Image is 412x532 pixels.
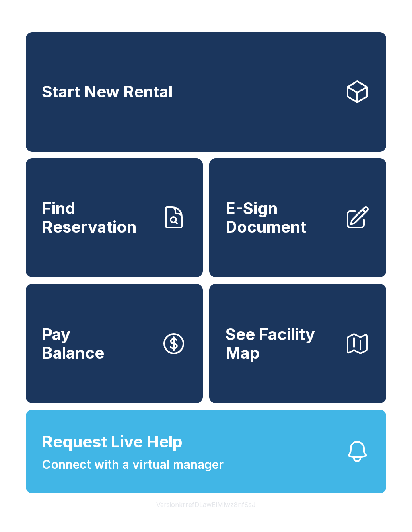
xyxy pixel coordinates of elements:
[225,325,338,362] span: See Facility Map
[42,82,173,101] span: Start New Rental
[42,325,104,362] span: Pay Balance
[26,158,203,278] a: Find Reservation
[209,158,386,278] a: E-Sign Document
[26,410,386,493] button: Request Live HelpConnect with a virtual manager
[42,456,224,474] span: Connect with a virtual manager
[42,430,183,454] span: Request Live Help
[150,493,262,516] button: VersionkrrefDLawElMlwz8nfSsJ
[209,284,386,403] button: See Facility Map
[26,32,386,152] a: Start New Rental
[26,284,203,403] button: PayBalance
[42,199,154,236] span: Find Reservation
[225,199,338,236] span: E-Sign Document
